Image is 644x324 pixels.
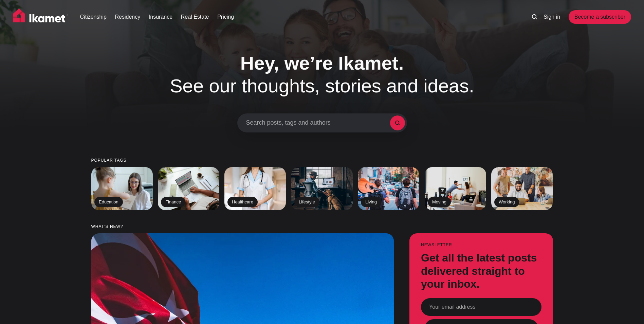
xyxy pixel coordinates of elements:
h2: Living [361,197,381,207]
h2: Education [94,197,123,207]
a: Residency [115,13,141,21]
a: Citizenship [80,13,107,21]
a: Insurance [149,13,172,21]
a: Education [91,167,153,210]
a: Living [358,167,419,210]
a: Moving [425,167,486,210]
h2: Lifestyle [294,197,319,207]
h2: Healthcare [227,197,258,207]
h2: Finance [161,197,185,207]
img: Ikamet home [13,8,69,25]
a: Finance [158,167,219,210]
a: Working [491,167,553,210]
a: Real Estate [181,13,209,21]
h1: See our thoughts, stories and ideas. [149,52,495,97]
a: Pricing [217,13,234,21]
a: Healthcare [224,167,286,210]
small: Popular tags [91,158,553,163]
a: Sign in [544,13,560,21]
span: Hey, we’re Ikamet. [240,52,404,74]
small: Newsletter [421,243,541,247]
input: Your email address [421,298,541,316]
h2: Moving [428,197,451,207]
h3: Get all the latest posts delivered straight to your inbox. [421,251,541,290]
span: Search posts, tags and authors [246,119,390,127]
h2: Working [494,197,519,207]
small: What’s new? [91,224,553,229]
a: Become a subscriber [569,10,631,24]
a: Lifestyle [291,167,353,210]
